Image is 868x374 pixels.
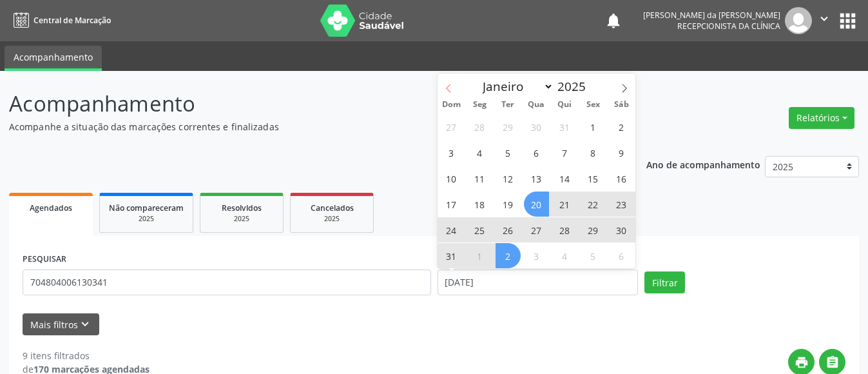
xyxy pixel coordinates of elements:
[439,192,464,217] span: Agosto 17, 2025
[581,192,606,217] span: Agosto 22, 2025
[439,114,464,139] span: Julho 27, 2025
[496,217,521,242] span: Agosto 26, 2025
[552,217,577,242] span: Agosto 28, 2025
[465,101,494,109] span: Seg
[477,77,554,95] select: Month
[300,214,364,224] div: 2025
[109,214,184,224] div: 2025
[23,270,431,295] input: Nome, CNS
[677,21,780,32] span: Recepcionista da clínica
[5,46,102,71] a: Acompanhamento
[609,114,634,139] span: Agosto 2, 2025
[439,140,464,165] span: Agosto 3, 2025
[812,7,836,34] button: 
[552,114,577,139] span: Julho 31, 2025
[581,140,606,165] span: Agosto 8, 2025
[467,166,492,191] span: Agosto 11, 2025
[795,355,809,369] i: print
[522,101,550,109] span: Qua
[836,10,859,32] button: apps
[524,192,549,217] span: Agosto 20, 2025
[524,243,549,268] span: Setembro 3, 2025
[9,88,604,120] p: Acompanhamento
[23,313,99,336] button: Mais filtroskeyboard_arrow_down
[311,202,354,213] span: Cancelados
[646,156,760,172] p: Ano de acompanhamento
[524,140,549,165] span: Agosto 6, 2025
[552,192,577,217] span: Agosto 21, 2025
[30,202,72,213] span: Agendados
[496,140,521,165] span: Agosto 5, 2025
[496,166,521,191] span: Agosto 12, 2025
[552,140,577,165] span: Agosto 7, 2025
[439,243,464,268] span: Agosto 31, 2025
[552,166,577,191] span: Agosto 14, 2025
[467,114,492,139] span: Julho 28, 2025
[817,12,831,26] i: 
[467,140,492,165] span: Agosto 4, 2025
[439,166,464,191] span: Agosto 10, 2025
[222,202,262,213] span: Resolvidos
[607,101,635,109] span: Sáb
[494,101,522,109] span: Ter
[439,217,464,242] span: Agosto 24, 2025
[609,217,634,242] span: Agosto 30, 2025
[552,243,577,268] span: Setembro 4, 2025
[496,243,521,268] span: Setembro 2, 2025
[609,192,634,217] span: Agosto 23, 2025
[109,202,184,213] span: Não compareceram
[785,7,812,34] img: img
[467,243,492,268] span: Setembro 1, 2025
[581,217,606,242] span: Agosto 29, 2025
[825,355,840,369] i: 
[581,166,606,191] span: Agosto 15, 2025
[643,10,780,21] div: [PERSON_NAME] da [PERSON_NAME]
[550,101,579,109] span: Qui
[9,120,604,133] p: Acompanhe a situação das marcações correntes e finalizadas
[209,214,274,224] div: 2025
[609,243,634,268] span: Setembro 6, 2025
[34,15,111,26] span: Central de Marcação
[581,243,606,268] span: Setembro 5, 2025
[644,271,685,293] button: Filtrar
[579,101,607,109] span: Sex
[524,166,549,191] span: Agosto 13, 2025
[581,114,606,139] span: Agosto 1, 2025
[524,217,549,242] span: Agosto 27, 2025
[467,217,492,242] span: Agosto 25, 2025
[554,78,596,95] input: Year
[23,250,66,270] label: PESQUISAR
[609,140,634,165] span: Agosto 9, 2025
[9,10,111,31] a: Central de Marcação
[524,114,549,139] span: Julho 30, 2025
[467,192,492,217] span: Agosto 18, 2025
[609,166,634,191] span: Agosto 16, 2025
[438,270,639,295] input: Selecione um intervalo
[438,101,466,109] span: Dom
[78,317,92,331] i: keyboard_arrow_down
[23,349,149,362] div: 9 itens filtrados
[496,114,521,139] span: Julho 29, 2025
[604,12,622,30] button: notifications
[789,107,854,129] button: Relatórios
[496,192,521,217] span: Agosto 19, 2025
